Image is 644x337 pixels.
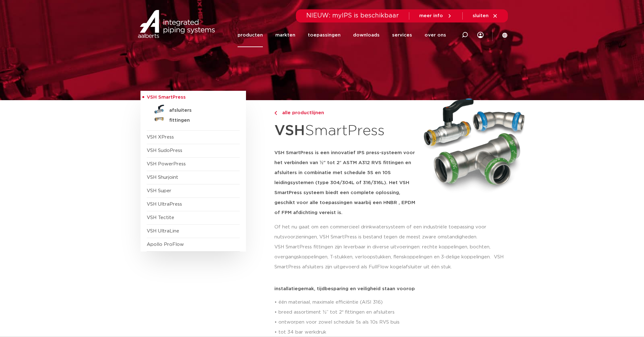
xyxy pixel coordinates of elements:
[169,118,231,123] h5: fittingen
[147,95,186,100] span: VSH SmartPress
[278,110,324,115] span: alle productlijnen
[169,108,231,113] h5: afsluiters
[147,148,182,153] a: VSH SudoPress
[147,162,186,166] a: VSH PowerPress
[147,242,184,247] a: Apollo ProFlow
[353,23,380,47] a: downloads
[419,13,443,18] span: meer info
[425,23,446,47] a: over ons
[274,150,415,215] strong: VSH SmartPress is een innovatief IPS press-systeem voor het verbinden van ½” tot 2″ ASTM A312 RVS...
[147,188,171,193] a: VSH Super
[147,135,174,139] a: VSH XPress
[275,23,295,47] a: markten
[392,23,412,47] a: services
[274,286,504,291] p: installatiegemak, tijdbesparing en veiligheid staan voorop
[306,12,399,19] span: NIEUW: myIPS is beschikbaar
[473,13,498,19] a: sluiten
[147,104,240,114] a: afsluiters
[274,124,305,138] strong: VSH
[274,111,277,115] img: chevron-right.svg
[147,229,179,233] a: VSH UltraLine
[147,114,240,124] a: fittingen
[147,202,182,207] a: VSH UltraPress
[274,119,415,143] h1: SmartPress
[419,13,452,19] a: meer info
[238,23,446,47] nav: Menu
[238,23,263,47] a: producten
[308,23,341,47] a: toepassingen
[147,215,174,220] a: VSH Tectite
[274,109,415,117] a: alle productlijnen
[274,222,504,272] p: Of het nu gaat om een commercieel drinkwatersysteem of een industriële toepassing voor nutsvoorzi...
[473,13,489,18] span: sluiten
[147,175,178,180] a: VSH Shurjoint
